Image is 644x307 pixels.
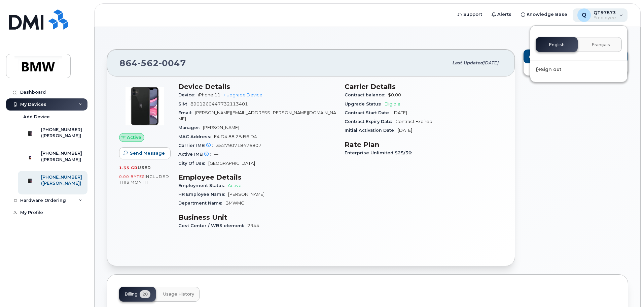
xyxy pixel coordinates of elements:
[529,54,590,61] span: Add Roaming Package
[228,183,242,188] span: Active
[178,125,203,130] span: Manager
[178,201,225,206] span: Department Name
[345,128,398,133] span: Initial Activation Date
[130,150,165,156] span: Send Message
[524,50,628,63] button: Add Roaming Package
[138,58,159,68] span: 562
[119,165,138,170] span: 1.35 GB
[203,125,239,130] span: [PERSON_NAME]
[345,101,385,106] span: Upgrade Status
[452,60,483,65] span: Last updated
[530,63,627,76] div: Sign out
[178,143,216,148] span: Carrier IMEI
[178,223,247,228] span: Cost Center / WBS element
[178,152,214,157] span: Active IMEI
[119,174,145,179] span: 0.00 Bytes
[119,58,186,68] span: 864
[228,192,264,197] span: [PERSON_NAME]
[345,83,503,91] h3: Carrier Details
[345,150,415,155] span: Enterprise Unlimited $25/30
[178,173,336,181] h3: Employee Details
[127,134,141,141] span: Active
[398,128,412,133] span: [DATE]
[159,58,186,68] span: 0047
[198,92,220,97] span: iPhone 11
[345,110,393,115] span: Contract Start Date
[247,223,259,228] span: 2944
[223,92,262,97] a: + Upgrade Device
[395,119,432,124] span: Contract Expired
[138,165,151,170] span: used
[214,134,257,139] span: F4:D4:88:2B:B6:D4
[385,101,400,106] span: Eligible
[163,291,194,297] span: Usage History
[393,110,407,115] span: [DATE]
[178,110,195,115] span: Email
[214,152,218,157] span: —
[178,192,228,197] span: HR Employee Name
[178,183,228,188] span: Employment Status
[216,143,261,148] span: 352790718476807
[345,119,395,124] span: Contract Expiry Date
[592,42,610,48] span: Français
[345,92,388,97] span: Contract balance
[178,92,198,97] span: Device
[119,147,171,159] button: Send Message
[483,60,498,65] span: [DATE]
[345,141,503,149] h3: Rate Plan
[190,101,248,106] span: 8901260447732113401
[615,278,639,302] iframe: Messenger Launcher
[178,161,208,166] span: City Of Use
[124,86,165,126] img: iPhone_11.jpg
[208,161,255,166] span: [GEOGRAPHIC_DATA]
[178,213,336,221] h3: Business Unit
[178,134,214,139] span: MAC Address
[388,92,401,97] span: $0.00
[178,83,336,91] h3: Device Details
[178,110,336,121] span: [PERSON_NAME][EMAIL_ADDRESS][PERSON_NAME][DOMAIN_NAME]
[178,101,190,106] span: SIM
[225,201,244,206] span: BMWMC
[524,63,628,75] a: Create Helpdesk Submission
